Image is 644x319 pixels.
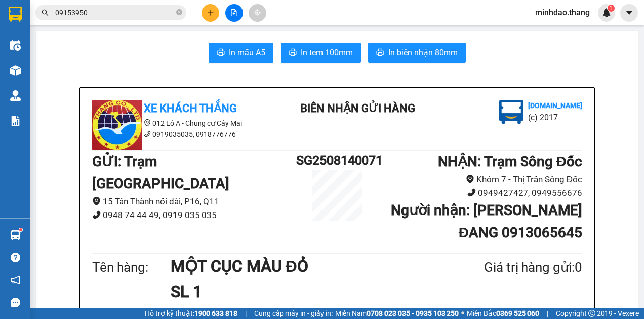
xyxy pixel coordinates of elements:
span: | [547,308,548,319]
b: Xe Khách THẮNG [144,102,237,115]
input: Tìm tên, số ĐT hoặc mã đơn [55,7,174,18]
span: printer [289,48,297,58]
h1: MỘT CỤC MÀU ĐỎ [171,254,435,279]
span: environment [466,175,474,183]
strong: 0708 023 035 - 0935 103 250 [367,309,459,317]
span: question-circle [11,253,20,262]
span: Miền Bắc [467,308,539,319]
button: printerIn mẫu A5 [209,43,273,63]
span: phone [467,188,476,197]
img: solution-icon [10,116,21,126]
span: caret-down [625,8,634,17]
span: close-circle [176,8,182,18]
sup: 1 [608,5,615,12]
li: 0948 74 44 49, 0919 035 035 [92,208,296,222]
img: warehouse-icon [10,40,21,51]
button: plus [202,4,219,22]
strong: 0369 525 060 [496,309,539,317]
img: warehouse-icon [10,90,21,101]
li: 0919035035, 0918776776 [92,129,273,140]
button: printerIn biên nhận 80mm [368,43,466,63]
button: caret-down [620,4,638,22]
span: printer [376,48,384,58]
b: [DOMAIN_NAME] [528,101,582,110]
h1: SL 1 [171,279,435,304]
img: logo.jpg [92,100,142,150]
span: 1 [609,5,613,12]
span: copyright [588,310,595,317]
span: In mẫu A5 [229,46,265,59]
button: aim [249,4,266,22]
li: (c) 2017 [528,111,582,124]
img: icon-new-feature [602,8,611,17]
span: notification [11,275,20,285]
span: file-add [230,9,237,16]
img: warehouse-icon [10,65,21,76]
span: Hỗ trợ kỹ thuật: [145,308,237,319]
li: 0949427427, 0949556676 [378,186,582,200]
b: BIÊN NHẬN GỬI HÀNG [300,102,415,115]
div: Giá trị hàng gửi: 0 [435,257,582,278]
strong: 1900 633 818 [194,309,237,317]
span: plus [207,9,214,16]
span: | [245,308,247,319]
sup: 1 [19,228,22,231]
span: ⚪️ [461,311,464,315]
span: Miền Nam [335,308,459,319]
span: Cung cấp máy in - giấy in: [254,308,333,319]
span: aim [254,9,261,16]
span: message [11,298,20,307]
b: NHẬN : Trạm Sông Đốc [438,153,582,170]
li: 012 Lô A - Chung cư Cây Mai [92,118,273,129]
span: search [42,9,49,16]
span: printer [217,48,225,58]
b: GỬI : Trạm [GEOGRAPHIC_DATA] [92,153,229,192]
span: In tem 100mm [301,46,353,59]
img: logo.jpg [499,100,523,124]
img: warehouse-icon [10,230,21,240]
span: phone [92,210,101,219]
button: printerIn tem 100mm [281,43,361,63]
li: Khóm 7 - Thị Trấn Sông Đốc [378,173,582,186]
div: Tên hàng: [92,257,171,278]
span: phone [144,130,151,137]
span: environment [144,119,151,126]
li: 15 Tân Thành nối dài, P16, Q11 [92,195,296,208]
span: close-circle [176,9,182,15]
span: minhdao.thang [527,6,598,19]
b: Người nhận : [PERSON_NAME] ĐANG 0913065645 [391,202,582,241]
span: In biên nhận 80mm [388,46,458,59]
button: file-add [225,4,243,22]
img: logo-vxr [9,7,22,22]
h1: SG2508140071 [296,151,378,170]
span: environment [92,197,101,205]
